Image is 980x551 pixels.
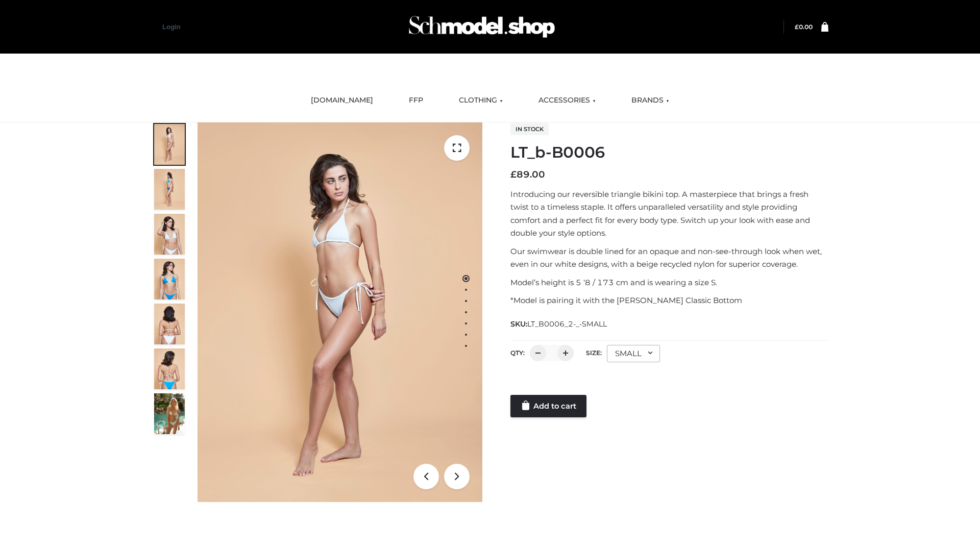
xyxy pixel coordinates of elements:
[451,89,510,112] a: CLOTHING
[510,276,828,289] p: Model’s height is 5 ‘8 / 173 cm and is wearing a size S.
[795,23,813,31] a: £0.00
[510,169,545,180] bdi: 89.00
[154,259,185,299] img: ArielClassicBikiniTop_CloudNine_AzureSky_OW114ECO_4-scaled.jpg
[303,89,381,112] a: [DOMAIN_NAME]
[154,348,185,389] img: ArielClassicBikiniTop_CloudNine_AzureSky_OW114ECO_8-scaled.jpg
[510,188,828,240] p: Introducing our reversible triangle bikini top. A masterpiece that brings a fresh twist to a time...
[795,23,799,31] span: £
[607,345,660,362] div: SMALL
[510,395,586,417] a: Add to cart
[510,349,525,357] label: QTY:
[162,23,180,31] a: Login
[154,169,185,210] img: ArielClassicBikiniTop_CloudNine_AzureSky_OW114ECO_2-scaled.jpg
[154,393,185,434] img: Arieltop_CloudNine_AzureSky2.jpg
[401,89,431,112] a: FFP
[510,245,828,271] p: Our swimwear is double lined for an opaque and non-see-through look when wet, even in our white d...
[510,318,608,330] span: SKU:
[510,123,549,135] span: In stock
[510,143,828,162] h1: LT_b-B0006
[586,349,602,357] label: Size:
[531,89,603,112] a: ACCESSORIES
[624,89,677,112] a: BRANDS
[154,124,185,165] img: ArielClassicBikiniTop_CloudNine_AzureSky_OW114ECO_1-scaled.jpg
[510,169,517,180] span: £
[154,214,185,255] img: ArielClassicBikiniTop_CloudNine_AzureSky_OW114ECO_3-scaled.jpg
[795,23,813,31] bdi: 0.00
[510,294,828,307] p: *Model is pairing it with the [PERSON_NAME] Classic Bottom
[154,304,185,344] img: ArielClassicBikiniTop_CloudNine_AzureSky_OW114ECO_7-scaled.jpg
[527,319,607,329] span: LT_B0006_2-_-SMALL
[405,7,558,47] img: Schmodel Admin 964
[198,122,482,502] img: ArielClassicBikiniTop_CloudNine_AzureSky_OW114ECO_1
